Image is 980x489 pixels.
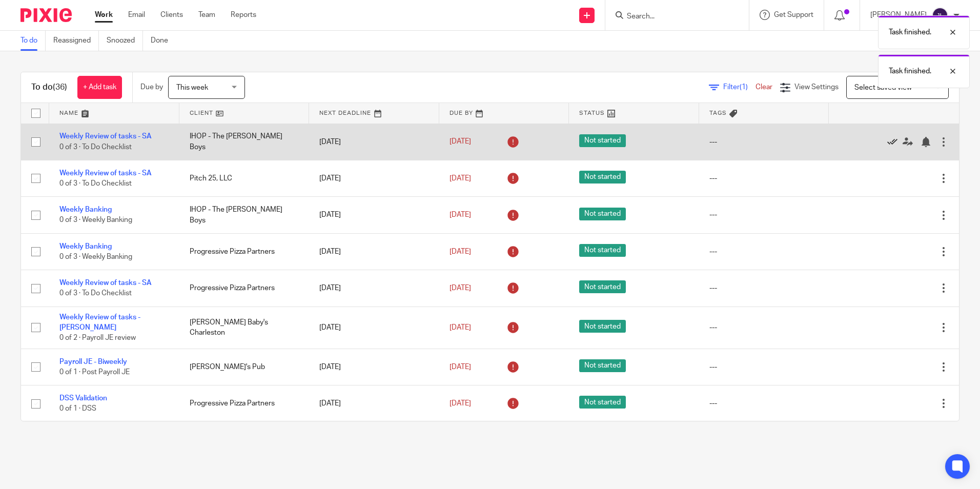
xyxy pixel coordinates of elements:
[107,31,143,51] a: Snoozed
[21,31,46,51] a: To do
[579,134,626,147] span: Not started
[450,138,471,146] span: [DATE]
[579,320,626,333] span: Not started
[450,284,471,292] span: [DATE]
[709,398,819,409] div: ---
[179,270,310,307] td: Progressive Pizza Partners
[59,369,130,376] span: 0 of 1 · Post Payroll JE
[579,396,626,409] span: Not started
[309,349,439,385] td: [DATE]
[59,133,152,140] a: Weekly Review of tasks - SA
[176,84,208,91] span: This week
[309,233,439,270] td: [DATE]
[309,197,439,233] td: [DATE]
[160,10,183,20] a: Clients
[887,137,903,147] a: Mark as done
[309,160,439,196] td: [DATE]
[59,405,96,413] span: 0 of 1 · DSS
[889,27,931,37] p: Task finished.
[450,400,471,407] span: [DATE]
[231,10,256,20] a: Reports
[309,307,439,349] td: [DATE]
[179,233,310,270] td: Progressive Pizza Partners
[709,322,819,333] div: ---
[309,270,439,307] td: [DATE]
[309,124,439,160] td: [DATE]
[179,307,310,349] td: [PERSON_NAME] Baby's Charleston
[450,324,471,331] span: [DATE]
[59,290,132,297] span: 0 of 3 · To Do Checklist
[932,7,948,24] img: svg%3E
[59,395,107,402] a: DSS Validation
[53,31,99,51] a: Reassigned
[579,244,626,257] span: Not started
[709,137,819,147] div: ---
[450,248,471,255] span: [DATE]
[854,84,912,91] span: Select saved view
[128,10,145,20] a: Email
[709,210,819,220] div: ---
[179,349,310,385] td: [PERSON_NAME]'s Pub
[450,211,471,218] span: [DATE]
[59,358,127,365] a: Payroll JE - Biweekly
[450,175,471,182] span: [DATE]
[179,124,310,160] td: IHOP - The [PERSON_NAME] Boys
[21,8,72,22] img: Pixie
[579,280,626,293] span: Not started
[179,160,310,196] td: Pitch 25, LLC
[709,247,819,257] div: ---
[709,362,819,372] div: ---
[59,279,152,287] a: Weekly Review of tasks - SA
[709,110,727,116] span: Tags
[59,253,132,260] span: 0 of 3 · Weekly Banking
[77,76,122,99] a: + Add task
[140,82,163,92] p: Due by
[59,243,112,250] a: Weekly Banking
[709,283,819,293] div: ---
[59,217,132,224] span: 0 of 3 · Weekly Banking
[198,10,215,20] a: Team
[579,208,626,220] span: Not started
[95,10,113,20] a: Work
[59,206,112,213] a: Weekly Banking
[59,170,152,177] a: Weekly Review of tasks - SA
[889,66,931,76] p: Task finished.
[53,83,67,91] span: (36)
[59,335,136,342] span: 0 of 2 · Payroll JE review
[579,359,626,372] span: Not started
[450,363,471,371] span: [DATE]
[59,180,132,187] span: 0 of 3 · To Do Checklist
[579,171,626,184] span: Not started
[59,144,132,151] span: 0 of 3 · To Do Checklist
[709,173,819,184] div: ---
[151,31,176,51] a: Done
[179,385,310,422] td: Progressive Pizza Partners
[309,385,439,422] td: [DATE]
[179,197,310,233] td: IHOP - The [PERSON_NAME] Boys
[59,314,140,331] a: Weekly Review of tasks - [PERSON_NAME]
[31,82,67,93] h1: To do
